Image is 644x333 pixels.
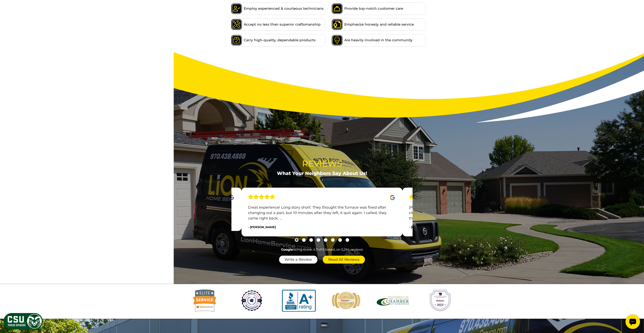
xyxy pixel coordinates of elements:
span: - [PERSON_NAME] [248,225,276,229]
a: Write a Review [279,256,317,264]
div: slide 2 [402,188,563,236]
ul: carousel [181,286,463,316]
div: slide 7 [423,290,457,313]
span: Reviews [302,157,342,170]
div: slide 6 [376,295,410,308]
span: Provide top-notch customer care [344,6,403,11]
span: What Your Neighbors Say About Us! [277,170,367,177]
span: Emphasize honesty and reliable service [344,22,414,27]
strong: Google [281,248,293,251]
img: Fort Collins Chamber of Commerce member [376,295,410,306]
span: Accept no less than superior craftsmanship [244,22,321,27]
div: slide 4 [282,290,316,313]
img: Best of HomeAdvisor 2021 [236,290,267,312]
p: [PERSON_NAME] and [PERSON_NAME] came to our home [DATE] to do a duct cleaning! What a great job! ... [409,205,557,221]
div: Open chat widget [2,2,16,16]
div: slide 1 (centered) [242,188,402,236]
img: Google Icon [389,194,396,201]
div: carousel [231,188,413,242]
div: slide 5 [329,291,363,312]
img: Google Icon [228,194,235,201]
span: Employ experienced & courteous technicians [244,6,324,11]
span: - [PERSON_NAME] [409,225,437,229]
span: Are heavily involved in the community [344,37,413,43]
a: Read All Reviews [323,256,365,264]
div: slide 2 [188,290,222,313]
div: slide 3 [235,290,269,313]
img: CSU Sponsor Badge [3,312,43,330]
img: BBB A+ Rated [282,290,316,312]
span: rating score: 4.7 of 5 based, on 5,294 reviews [281,247,363,252]
span: Carry high-quality, dependable products [244,37,316,43]
p: Great experience! Long story short: They thought the furnace was fixed after changing out a part,... [248,205,396,221]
